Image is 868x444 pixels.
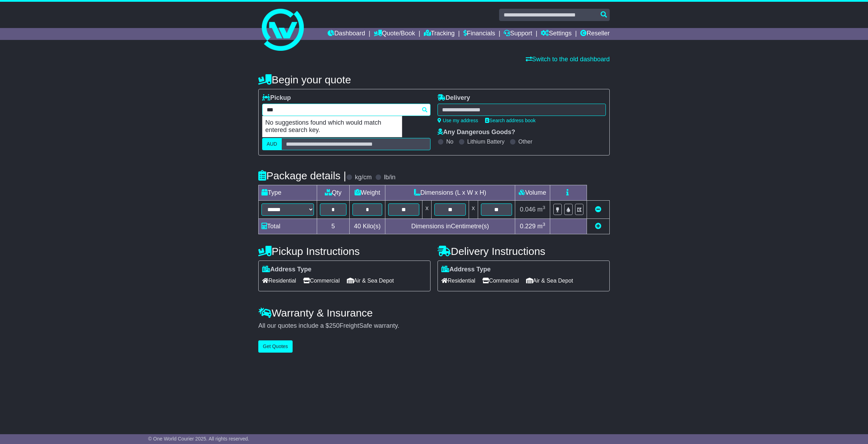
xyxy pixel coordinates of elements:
span: m [537,206,545,213]
span: 0.046 [520,206,535,213]
a: Switch to the old dashboard [526,56,610,63]
h4: Pickup Instructions [258,245,430,257]
p: No suggestions found which would match entered search key. [262,116,402,137]
span: © One World Courier 2025. All rights reserved. [148,436,249,442]
h4: Begin your quote [258,74,610,85]
td: Weight [349,185,385,201]
h4: Package details | [258,170,346,181]
sup: 3 [542,205,545,210]
label: Any Dangerous Goods? [437,129,515,136]
a: Settings [541,28,572,40]
a: Tracking [424,28,455,40]
label: Other [518,138,532,145]
a: Use my address [437,118,478,123]
label: AUD [262,138,282,150]
a: Add new item [595,223,601,230]
sup: 3 [542,222,545,227]
td: Volume [515,185,550,201]
label: Address Type [441,266,491,273]
td: 5 [317,219,350,234]
span: Residential [441,275,475,286]
span: Air & Sea Depot [347,275,394,286]
h4: Warranty & Insurance [258,307,610,319]
a: Remove this item [595,206,601,213]
label: No [446,138,453,145]
a: Financials [463,28,495,40]
div: All our quotes include a $ FreightSafe warranty. [258,322,610,330]
td: Type [259,185,317,201]
td: Dimensions (L x W x H) [385,185,515,201]
a: Quote/Book [374,28,415,40]
span: 250 [329,322,339,329]
a: Search address book [485,118,535,123]
label: kg/cm [355,174,372,181]
a: Reseller [580,28,610,40]
td: Qty [317,185,350,201]
a: Dashboard [328,28,365,40]
h4: Delivery Instructions [437,245,610,257]
label: Lithium Battery [467,138,505,145]
span: Commercial [482,275,519,286]
span: 0.229 [520,223,535,230]
td: Total [259,219,317,234]
label: Delivery [437,94,470,102]
button: Get Quotes [258,340,293,353]
typeahead: Please provide city [262,104,430,116]
span: Residential [262,275,296,286]
span: Air & Sea Depot [526,275,573,286]
td: x [469,201,478,219]
span: Commercial [303,275,339,286]
label: lb/in [384,174,395,181]
label: Pickup [262,94,291,102]
span: 40 [354,223,361,230]
a: Support [504,28,532,40]
td: x [422,201,432,219]
span: m [537,223,545,230]
td: Kilo(s) [349,219,385,234]
label: Address Type [262,266,311,273]
td: Dimensions in Centimetre(s) [385,219,515,234]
